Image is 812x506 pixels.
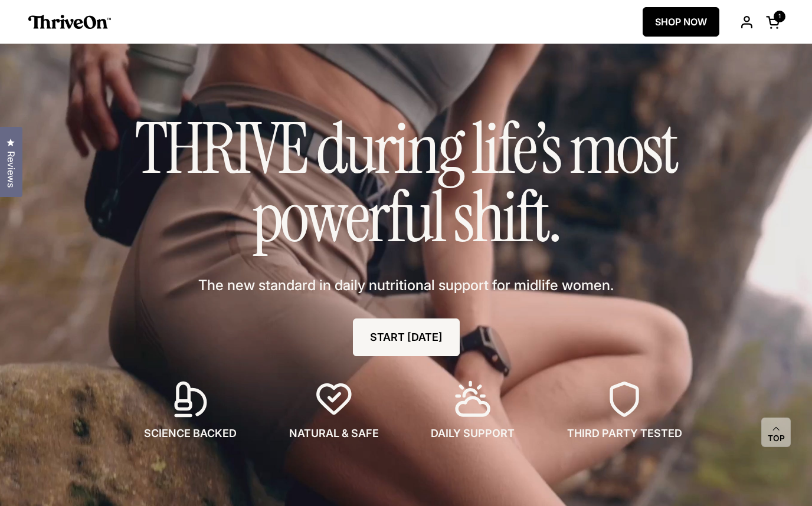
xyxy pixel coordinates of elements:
[643,7,719,37] a: SHOP NOW
[431,426,515,441] span: DAILY SUPPORT
[144,426,237,441] span: SCIENCE BACKED
[768,433,785,444] span: Top
[198,275,614,295] span: The new standard in daily nutritional support for midlife women.
[753,451,800,494] iframe: Gorgias live chat messenger
[567,426,682,441] span: THIRD PARTY TESTED
[3,151,18,188] span: Reviews
[111,114,701,252] h1: THRIVE during life’s most powerful shift.
[353,318,460,356] a: START [DATE]
[289,426,379,441] span: NATURAL & SAFE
